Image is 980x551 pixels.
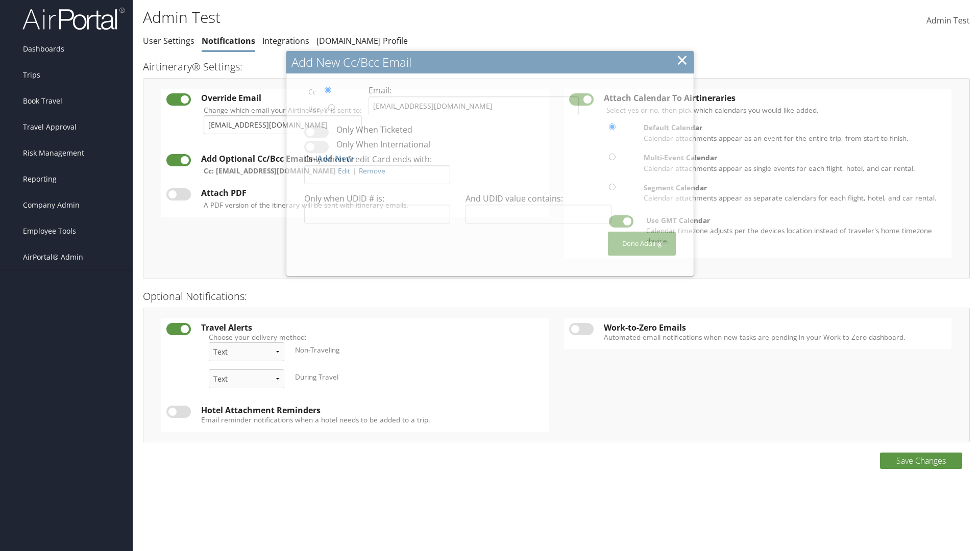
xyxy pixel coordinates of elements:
h1: Admin Test [143,7,694,28]
span: Company Admin [23,192,80,218]
label: Non-Traveling [295,345,339,355]
label: Calendar attachments appear as separate calendars for each flight, hotel, and car rental. [644,183,941,204]
a: Notifications [202,35,255,46]
div: Default Calendar [644,122,941,133]
a: [DOMAIN_NAME] Profile [316,35,408,46]
div: Only when Credit Card ends with: [297,153,458,192]
div: Attach PDF [201,188,544,197]
a: Admin Test [926,5,970,37]
div: Hotel Attachment Reminders [201,406,544,415]
a: User Settings [143,35,194,46]
div: Use GMT Calendar [646,215,939,226]
a: Integrations [262,35,309,46]
span: Admin Test [926,15,970,26]
label: Select yes or no, then pick which calendars you would like added. [606,105,819,115]
div: Add Optional Cc/Bcc Emails [201,154,544,163]
span: Employee Tools [23,218,76,244]
button: Done Adding [608,232,676,256]
h3: Airtinerary® Settings: [143,60,970,74]
div: Segment Calendar [644,183,941,193]
span: Trips [23,62,40,88]
div: Override Email [201,93,544,103]
label: A PDF version of the itinerary will be sent with itinerary emails. [204,200,408,210]
div: Work-to-Zero Emails [604,323,946,332]
div: Attach Calendar To Airtineraries [604,93,946,103]
label: Change which email your Airtinerary® is sent to: [204,105,362,142]
label: During Travel [295,372,338,382]
span: AirPortal® Admin [23,244,83,270]
img: airportal-logo.png [22,7,125,31]
label: Automated email notifications when new tasks are pending in your Work-to-Zero dashboard. [604,332,946,342]
label: Choose your delivery method: [209,332,536,342]
span: Risk Management [23,140,84,166]
span: Cc: [EMAIL_ADDRESS][DOMAIN_NAME] [204,166,336,176]
div: And UDID value contains: [458,192,619,232]
label: Calendar attachments appear as single events for each flight, hotel, and car rental. [644,153,941,173]
label: Bcc [308,104,320,114]
div: Only when UDID # is: [297,192,458,232]
h2: Add New Cc/Bcc Email [286,51,694,73]
button: Save Changes [880,453,962,469]
label: Email reminder notifications when a hotel needs to be added to a trip. [201,415,544,425]
label: Calendar attachments appear as an event for the entire trip, from start to finish. [644,122,941,143]
span: Travel Approval [23,114,77,140]
input: Change which email your Airtinerary® is sent to: [204,115,362,134]
div: Travel Alerts [201,323,544,332]
div: Email: [361,84,586,123]
label: Calendar timezone adjusts per the devices location instead of traveler's home timezone device. [646,215,939,246]
div: Only When International [329,138,683,151]
span: Book Travel [23,88,62,114]
div: Multi-Event Calendar [644,153,941,163]
h3: Optional Notifications: [143,289,970,304]
label: Cc [308,87,316,97]
div: Only When Ticketed [329,123,683,136]
span: Reporting [23,166,57,192]
span: Dashboards [23,36,64,62]
a: × [676,49,688,70]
